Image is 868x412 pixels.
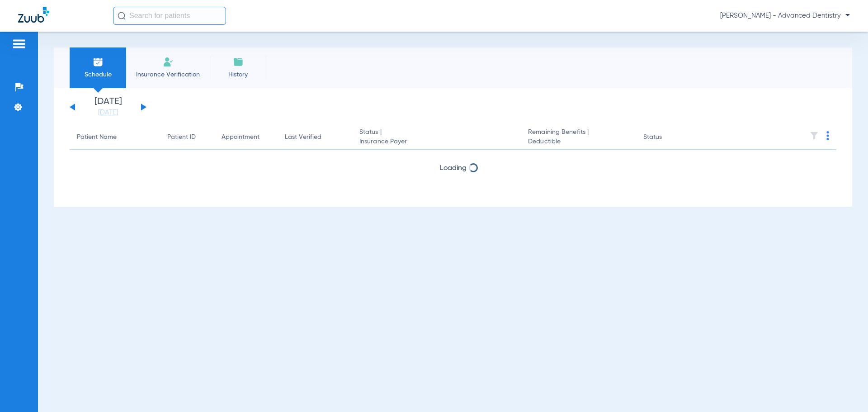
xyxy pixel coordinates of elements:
[352,125,521,150] th: Status |
[113,7,226,25] input: Search for patients
[636,125,697,150] th: Status
[167,133,207,142] div: Patient ID
[217,70,259,79] span: History
[285,133,345,142] div: Last Verified
[118,12,126,20] img: Search Icon
[18,7,49,23] img: Zuub Logo
[359,137,514,147] span: Insurance Payer
[81,97,135,117] li: [DATE]
[521,125,636,150] th: Remaining Benefits |
[528,137,628,147] span: Deductible
[12,38,26,49] img: hamburger-icon
[76,70,119,79] span: Schedule
[81,108,135,117] a: [DATE]
[440,165,467,172] span: Loading
[222,133,259,142] div: Appointment
[93,57,104,67] img: Schedule
[133,70,203,79] span: Insurance Verification
[233,57,244,67] img: History
[222,133,270,142] div: Appointment
[826,131,829,140] img: group-dot-blue.svg
[810,131,819,140] img: filter.svg
[167,133,196,142] div: Patient ID
[77,133,117,142] div: Patient Name
[720,11,850,20] span: [PERSON_NAME] - Advanced Dentistry
[163,57,174,67] img: Manual Insurance Verification
[77,133,153,142] div: Patient Name
[285,133,321,142] div: Last Verified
